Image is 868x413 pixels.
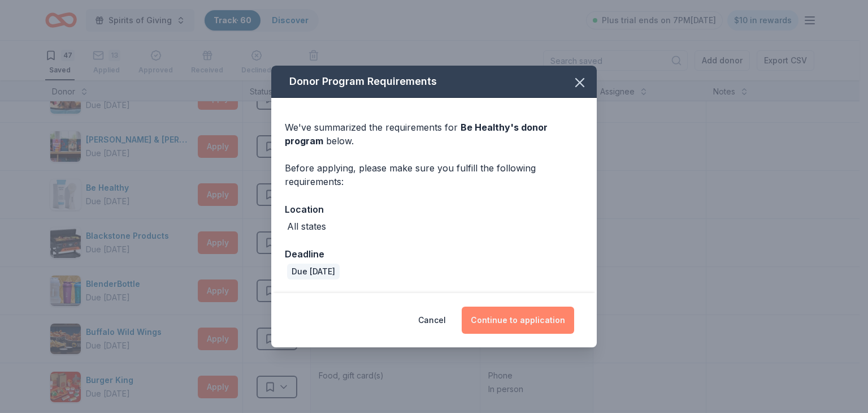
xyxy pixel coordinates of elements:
div: Before applying, please make sure you fulfill the following requirements: [285,161,583,188]
button: Continue to application [462,307,574,334]
div: Location [285,202,583,217]
div: Due [DATE] [287,264,340,279]
div: Donor Program Requirements [271,66,597,98]
button: Cancel [418,307,446,334]
div: Deadline [285,247,583,261]
div: All states [287,220,326,233]
div: We've summarized the requirements for below. [285,121,583,148]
